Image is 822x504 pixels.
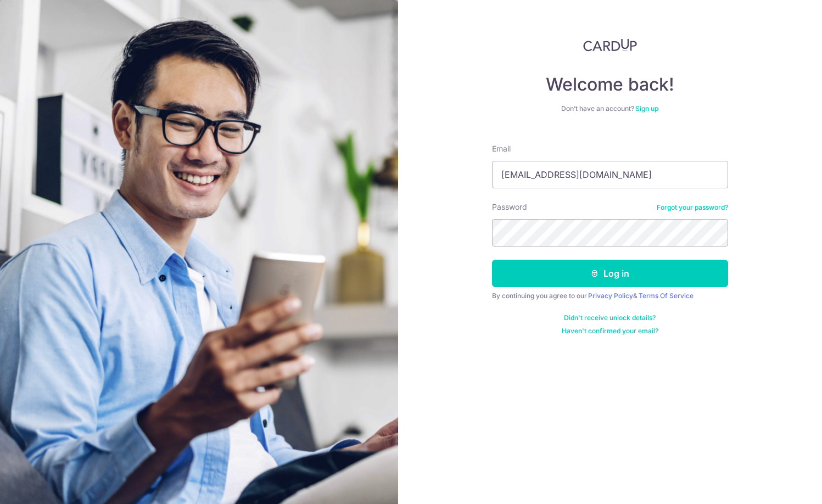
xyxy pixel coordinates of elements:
[492,161,728,188] input: Enter your Email
[492,260,728,287] button: Log in
[492,74,728,96] h4: Welcome back!
[492,292,728,300] div: By continuing you agree to our &
[635,104,658,113] a: Sign up
[492,143,511,154] label: Email
[583,38,637,52] img: CardUp Logo
[492,201,527,212] label: Password
[588,292,633,300] a: Privacy Policy
[564,313,656,322] a: Didn't receive unlock details?
[639,292,694,300] a: Terms Of Service
[657,203,728,212] a: Forgot your password?
[562,327,658,335] a: Haven't confirmed your email?
[492,104,728,113] div: Don’t have an account?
